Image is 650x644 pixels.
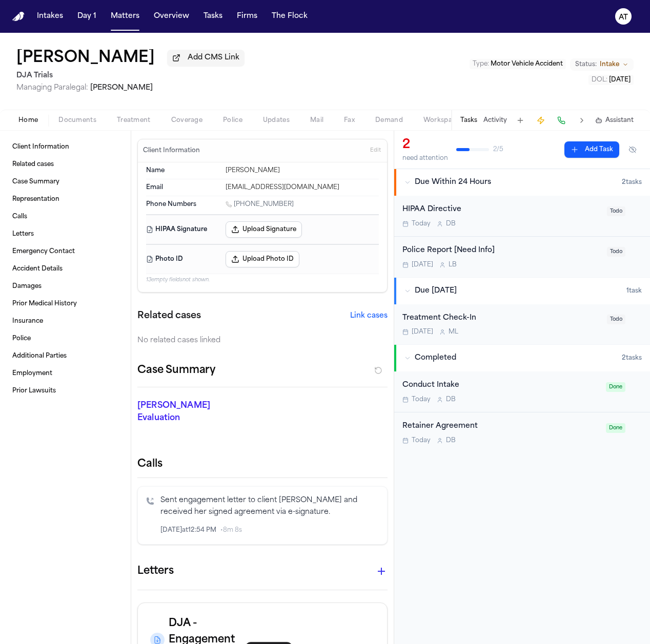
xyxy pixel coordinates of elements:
[8,278,123,295] a: Damages
[423,116,463,124] span: Workspaces
[412,396,431,404] span: Today
[367,142,384,159] button: Edit
[146,276,379,284] p: 13 empty fields not shown.
[12,143,69,151] span: Client Information
[8,209,123,225] a: Calls
[226,167,379,175] div: [PERSON_NAME]
[12,213,27,221] span: Calls
[160,526,216,534] span: [DATE] at 12:54 PM
[623,141,642,158] button: Hide completed tasks (⌘⇧H)
[412,220,431,228] span: Today
[137,309,201,323] h2: Related cases
[394,169,650,196] button: Due Within 24 Hours2tasks
[233,7,261,26] button: Firms
[146,251,219,267] dt: Photo ID
[473,61,489,67] span: Type :
[8,191,123,207] a: Representation
[402,421,600,432] div: Retainer Agreement
[160,495,379,518] p: Sent engagement letter to client [PERSON_NAME] and received her signed agreement via e-signature.
[449,261,457,269] span: L B
[16,49,155,68] button: Edit matter name
[607,247,625,257] span: Todo
[146,167,219,175] dt: Name
[402,154,448,162] div: need attention
[412,261,433,269] span: [DATE]
[412,328,433,336] span: [DATE]
[606,382,625,392] span: Done
[12,335,31,343] span: Police
[141,147,202,155] h3: Client Information
[107,7,144,26] button: Matters
[12,195,59,203] span: Representation
[394,196,650,237] div: Open task: HIPAA Directive
[268,7,312,26] button: The Flock
[394,412,650,453] div: Open task: Retainer Agreement
[626,287,642,295] span: 1 task
[8,261,123,277] a: Accident Details
[8,243,123,260] a: Emergency Contact
[226,251,299,267] button: Upload Photo ID
[402,137,448,153] div: 2
[137,400,213,424] p: [PERSON_NAME] Evaluation
[402,380,600,391] div: Conduct Intake
[8,174,123,190] a: Case Summary
[199,7,227,26] a: Tasks
[350,311,388,321] button: Link cases
[491,61,563,67] span: Motor Vehicle Accident
[8,330,123,347] a: Police
[344,116,355,124] span: Fax
[8,348,123,364] a: Additional Parties
[575,60,597,69] span: Status:
[8,226,123,242] a: Letters
[446,437,456,445] span: D B
[310,116,323,124] span: Mail
[33,7,67,26] button: Intakes
[402,245,601,257] div: Police Report [Need Info]
[402,313,601,324] div: Treatment Check-In
[607,206,625,216] span: Todo
[394,278,650,304] button: Due [DATE]1task
[73,7,100,26] button: Day 1
[146,183,219,192] dt: Email
[137,362,215,379] h2: Case Summary
[8,383,123,399] a: Prior Lawsuits
[564,141,619,158] button: Add Task
[554,113,568,128] button: Make a Call
[394,345,650,371] button: Completed2tasks
[570,58,634,71] button: Change status from Intake
[137,336,388,346] div: No related cases linked
[8,365,123,382] a: Employment
[12,230,34,238] span: Letters
[171,116,202,124] span: Coverage
[600,60,619,69] span: Intake
[415,286,457,296] span: Due [DATE]
[12,178,59,186] span: Case Summary
[137,563,174,579] h1: Letters
[394,304,650,345] div: Open task: Treatment Check-In
[167,50,245,66] button: Add CMS Link
[188,53,239,63] span: Add CMS Link
[415,177,491,188] span: Due Within 24 Hours
[622,178,642,186] span: 2 task s
[619,14,628,21] text: AT
[223,116,242,124] span: Police
[622,354,642,362] span: 2 task s
[8,139,123,155] a: Client Information
[16,84,88,92] span: Managing Paralegal:
[220,526,242,534] span: • 8m 8s
[588,75,634,85] button: Edit DOL: 2025-10-05
[513,113,527,128] button: Add Task
[415,353,456,363] span: Completed
[226,183,379,192] div: [EMAIL_ADDRESS][DOMAIN_NAME]
[8,313,123,329] a: Insurance
[402,204,601,216] div: HIPAA Directive
[150,7,193,26] button: Overview
[117,116,151,124] span: Treatment
[606,423,625,433] span: Done
[8,156,123,173] a: Related cases
[226,200,294,209] a: Call 1 (760) 983-1743
[470,59,566,69] button: Edit Type: Motor Vehicle Accident
[605,116,634,124] span: Assistant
